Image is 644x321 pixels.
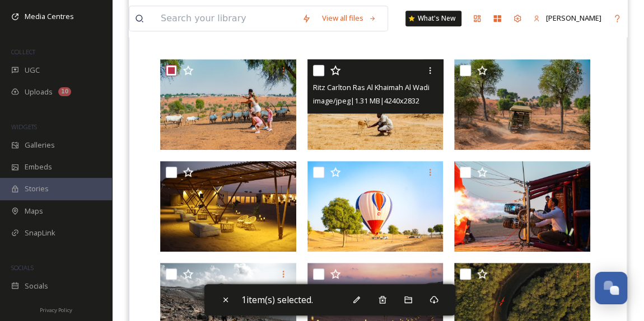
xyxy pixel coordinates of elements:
img: ActionFlight Balloon - BD Desert Shoot (1).jpg [307,161,444,252]
div: 10 [58,87,71,96]
input: Search your library [155,6,296,31]
button: Open Chat [595,272,627,304]
span: SOCIALS [11,263,34,272]
span: Galleries [25,140,55,150]
a: [PERSON_NAME] [528,7,607,29]
span: [PERSON_NAME] [546,13,601,23]
img: Ritz Carlton Ras Al Khaimah Al Wadi -BD Desert Shoot (2).jpg [160,59,296,150]
span: Socials [25,281,48,291]
span: COLLECT [11,48,35,56]
span: Uploads [25,87,53,97]
img: Sonara (1).JPG [160,161,296,252]
a: Privacy Policy [40,303,72,316]
span: Media Centres [25,11,74,22]
img: Ritz Carlton Ras Al Khaimah Al Wadi -BD Desert Shoot (3).jpg [454,59,590,150]
a: What's New [405,11,461,26]
span: Embeds [25,162,52,172]
span: SnapLink [25,228,55,238]
span: WIDGETS [11,122,37,131]
span: 1 item(s) selected. [241,293,313,306]
span: UGC [25,65,40,75]
span: Ritz Carlton Ras Al Khaimah Al Wadi -BD Desert Shoot (1).jpg [313,82,511,92]
img: ActionFlight Balloon - BD Desert Shoot (2).jpg [454,161,590,252]
span: Stories [25,183,49,194]
span: Privacy Policy [40,306,72,314]
span: image/jpeg | 1.31 MB | 4240 x 2832 [313,96,419,106]
span: Maps [25,206,43,216]
a: View all files [316,7,382,29]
